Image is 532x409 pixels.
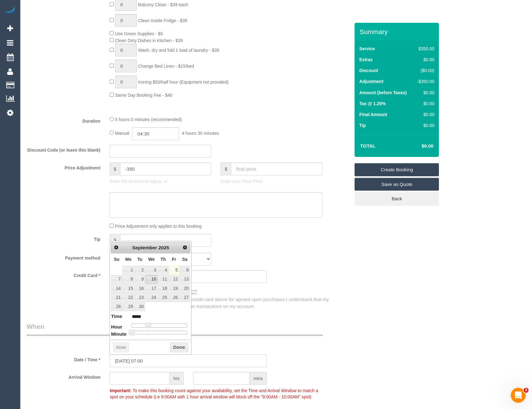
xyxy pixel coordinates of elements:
[158,293,168,302] a: 25
[105,288,202,295] img: credit cards
[415,67,434,74] div: ($0.00)
[111,303,122,311] a: 28
[111,324,122,331] dt: Hour
[132,245,157,250] span: September
[415,100,434,107] div: $0.00
[122,266,134,274] a: 1
[110,178,211,184] p: Enter the Amount to Adjust, or
[113,343,129,353] button: Now
[22,163,105,171] label: Price Adjustment
[359,111,387,118] label: Final Amount
[170,343,188,353] button: Done
[122,275,134,284] a: 8
[115,31,163,36] span: Use Green Supplies - $5
[115,117,182,122] span: 5 hours 0 minutes (recommended)
[182,257,187,262] span: Saturday
[169,266,179,274] a: 5
[221,178,322,184] p: Enter your Final Price
[135,284,145,293] a: 16
[511,388,526,403] iframe: Intercom live chat
[146,266,157,274] a: 3
[415,111,434,118] div: $0.00
[122,303,134,311] a: 29
[146,284,157,293] a: 17
[22,270,105,279] label: Credit Card *
[110,234,120,247] span: $
[105,296,355,309] div: I authorize Maid to Clean to charge my credit card above for agreed upon purchases.
[221,163,231,175] span: $
[360,28,436,35] h3: Summary
[138,2,188,7] span: Balcony Clean - $39 each
[22,116,105,124] label: Duration
[170,372,183,385] span: hrs
[158,275,168,284] a: 11
[169,293,179,302] a: 26
[138,80,229,85] span: Ironing $50/half hour (Equipment not provided)
[111,284,122,293] a: 14
[355,178,439,191] a: Save as Quote
[22,234,105,242] label: Tip
[180,284,190,293] a: 20
[27,322,323,336] legend: When
[158,284,168,293] a: 18
[135,303,145,311] a: 30
[114,257,120,262] span: Sunday
[359,78,383,85] label: Adjustment
[182,245,187,250] span: Next
[110,388,131,393] strong: Important:
[158,266,168,274] a: 4
[138,18,187,23] span: Clean Inside Fridge - $39
[4,6,16,15] img: Automaid Logo
[169,275,179,284] a: 12
[415,56,434,63] div: $0.00
[146,293,157,302] a: 24
[161,257,166,262] span: Thursday
[122,284,134,293] a: 15
[135,275,145,284] a: 9
[231,163,322,175] input: final price
[415,90,434,96] div: $0.00
[415,46,434,52] div: $350.00
[415,78,434,85] div: -$350.00
[158,245,169,250] span: 2025
[172,257,176,262] span: Friday
[115,131,129,136] span: Manual
[146,275,157,284] a: 10
[125,257,132,262] span: Monday
[22,145,105,153] label: Discount Code (or leave this blank)
[115,224,201,229] span: Price Adjustment only applies to this booking
[111,293,122,302] a: 21
[22,253,105,261] label: Payment method
[250,372,267,385] span: mins
[114,245,119,250] span: Prev
[524,388,529,393] span: 3
[360,143,375,149] strong: Total
[138,64,194,69] span: Change Bed Linen - $15/bed
[169,284,179,293] a: 19
[135,293,145,302] a: 23
[112,243,121,252] a: Prev
[110,354,267,367] input: DD/MM/YYYY HH:MM
[359,100,385,107] label: Tax @ 1.25%
[137,257,142,262] span: Tuesday
[181,243,189,252] a: Next
[115,38,183,43] span: Clean Dirty Dishes in Kitchen - $39
[403,144,433,149] h4: $0.00
[110,388,318,399] span: To make this booking count against your availability, set the Time and Arrival Window to match a ...
[138,48,219,53] span: Wash, dry and fold 1 load of laundry - $39
[111,331,127,338] dt: Minute
[111,313,122,321] dt: Time
[22,354,105,363] label: Date / Time *
[180,293,190,302] a: 27
[355,192,439,205] a: Back
[415,122,434,129] div: $0.00
[135,266,145,274] a: 2
[110,297,329,309] span: I understand that my information will be saved to file for further transactions on my account.
[359,90,406,96] label: Amount (before Taxes)
[359,67,378,74] label: Discount
[22,372,105,380] label: Arrival Window
[111,275,122,284] a: 7
[122,293,134,302] a: 22
[180,275,190,284] a: 13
